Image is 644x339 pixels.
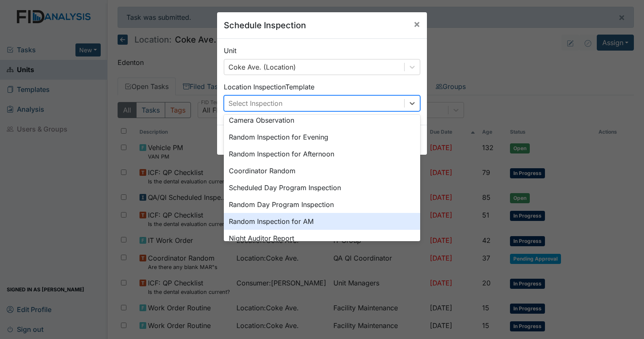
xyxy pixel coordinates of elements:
div: Random Inspection for Evening [224,129,420,145]
button: Close [407,12,427,36]
div: Camera Observation [224,112,420,129]
h5: Schedule Inspection [224,19,306,32]
div: Random Inspection for Afternoon [224,145,420,162]
label: Location Inspection Template [224,82,314,92]
label: Unit [224,46,236,56]
span: × [413,18,420,30]
div: Coordinator Random [224,162,420,179]
div: Random Day Program Inspection [224,196,420,213]
div: Random Inspection for AM [224,213,420,230]
div: Coke Ave. (Location) [228,62,296,72]
div: Scheduled Day Program Inspection [224,179,420,196]
div: Night Auditor Report [224,230,420,247]
div: Select Inspection [228,98,282,108]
